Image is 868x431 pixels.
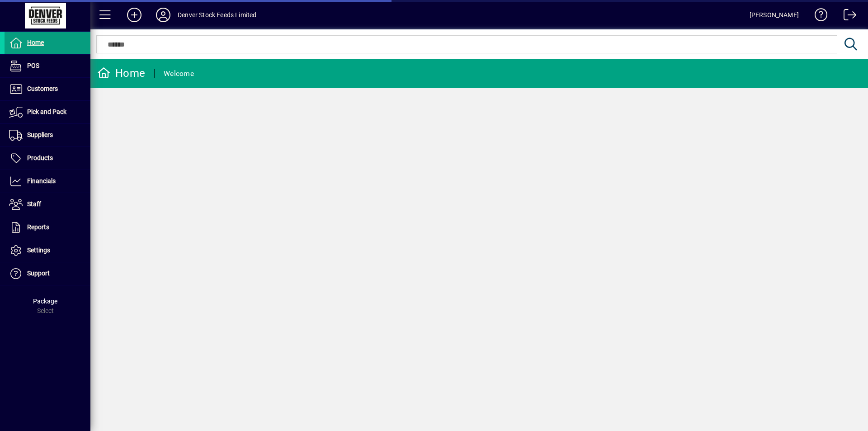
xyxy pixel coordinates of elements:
[149,7,178,23] button: Profile
[5,262,90,285] a: Support
[5,216,90,239] a: Reports
[27,177,56,185] span: Financials
[27,154,53,161] span: Products
[5,193,90,216] a: Staff
[5,78,90,100] a: Customers
[837,2,857,31] a: Logout
[27,246,50,254] span: Settings
[27,62,39,69] span: POS
[97,66,145,81] div: Home
[33,298,57,305] span: Package
[164,66,194,81] div: Welcome
[27,270,50,277] span: Support
[5,170,90,193] a: Financials
[808,2,828,31] a: Knowledge Base
[27,223,49,231] span: Reports
[750,8,799,22] div: [PERSON_NAME]
[5,147,90,170] a: Products
[27,85,58,92] span: Customers
[27,131,53,138] span: Suppliers
[27,200,41,208] span: Staff
[178,8,257,22] div: Denver Stock Feeds Limited
[5,101,90,123] a: Pick and Pack
[27,39,44,46] span: Home
[5,124,90,147] a: Suppliers
[27,108,66,115] span: Pick and Pack
[5,239,90,262] a: Settings
[5,55,90,77] a: POS
[120,7,149,23] button: Add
